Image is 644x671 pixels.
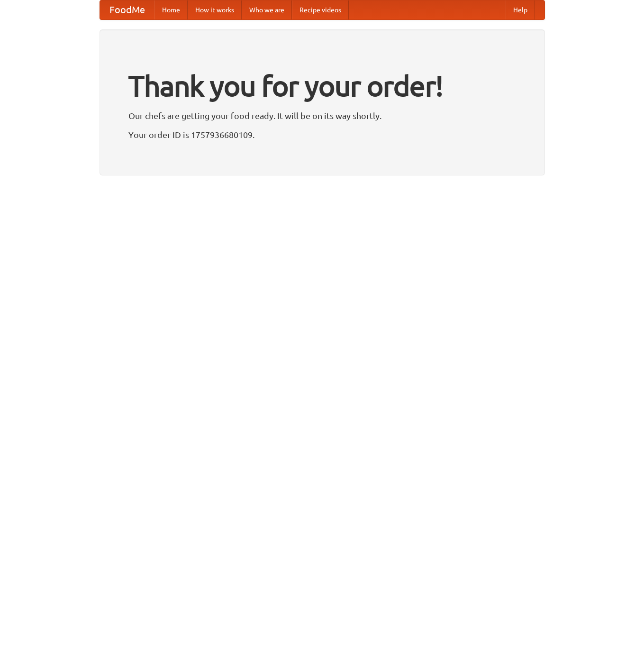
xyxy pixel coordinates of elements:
a: Who we are [242,0,292,19]
h1: Thank you for your order! [128,63,516,109]
a: FoodMe [100,0,154,19]
a: Help [506,0,535,19]
p: Your order ID is 1757936680109. [128,128,516,142]
p: Our chefs are getting your food ready. It will be on its way shortly. [128,109,516,123]
a: Recipe videos [292,0,349,19]
a: How it works [188,0,242,19]
a: Home [154,0,188,19]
